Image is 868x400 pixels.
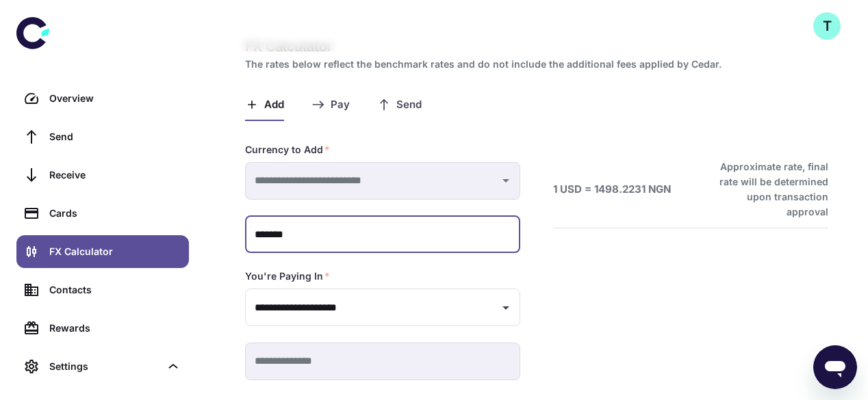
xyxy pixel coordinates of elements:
[813,345,857,389] iframe: Button to launch messaging window
[245,269,330,283] label: You're Paying In
[49,206,181,221] div: Cards
[16,159,189,191] a: Receive
[49,282,181,297] div: Contacts
[49,168,181,183] div: Receive
[16,120,189,153] a: Send
[49,359,160,374] div: Settings
[16,82,189,115] a: Overview
[49,321,181,336] div: Rewards
[16,350,189,383] div: Settings
[496,298,515,317] button: Open
[245,57,823,72] h2: The rates below reflect the benchmark rates and do not include the additional fees applied by Cedar.
[49,91,181,106] div: Overview
[49,244,181,259] div: FX Calculator
[813,12,841,40] button: T
[16,197,189,230] a: Cards
[553,182,671,198] h6: 1 USD = 1498.2231 NGN
[264,98,284,111] span: Add
[245,143,330,157] label: Currency to Add
[16,274,189,306] a: Contacts
[704,159,828,219] h6: Approximate rate, final rate will be determined upon transaction approval
[16,312,189,345] a: Rewards
[16,235,189,268] a: FX Calculator
[331,98,350,111] span: Pay
[49,129,181,144] div: Send
[396,98,422,111] span: Send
